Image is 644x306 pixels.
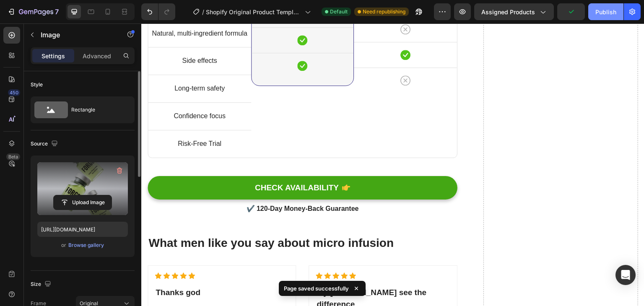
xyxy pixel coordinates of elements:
[3,3,62,20] button: 7
[42,52,65,60] p: Settings
[481,8,535,16] span: Assigned Products
[330,8,348,16] span: Default
[55,7,59,17] p: 7
[474,3,554,20] button: Assigned Products
[141,23,644,306] iframe: Design area
[37,222,128,237] input: https://example.com/image.jpg
[61,240,66,250] span: or
[71,100,122,119] div: Rectangle
[141,3,175,20] div: Undo/Redo
[363,8,405,16] span: Need republishing
[174,262,309,288] h2: My [PERSON_NAME] see the difference
[31,138,60,150] div: Source
[31,81,43,88] div: Style
[53,195,112,210] button: Upload Image
[83,52,111,60] p: Advanced
[202,8,204,16] span: /
[68,241,104,249] div: Browse gallery
[8,89,20,96] div: 450
[206,8,301,16] span: Shopify Original Product Template
[588,3,623,20] button: Publish
[615,265,636,285] div: Open Intercom Messenger
[284,284,349,293] p: Page saved successfully
[41,30,112,40] p: Image
[68,241,104,249] button: Browse gallery
[31,279,53,290] div: Size
[595,8,616,16] div: Publish
[6,153,20,160] div: Beta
